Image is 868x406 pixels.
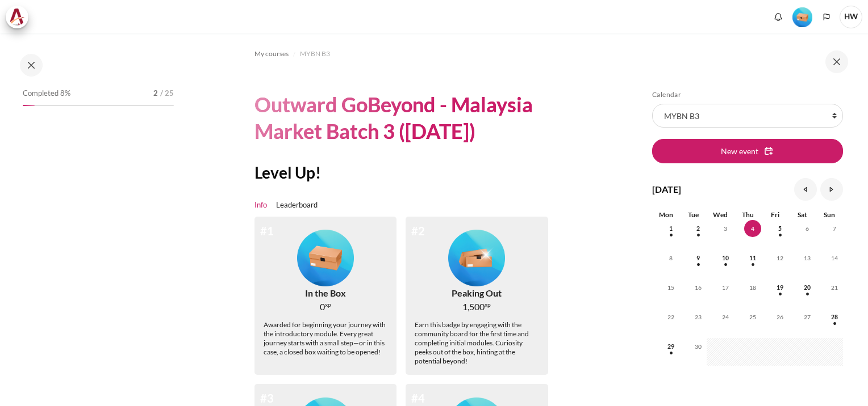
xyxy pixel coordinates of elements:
span: 16 [690,279,707,296]
a: Monday, 29 September events [662,343,679,350]
div: Earn this badge by engaging with the community board for the first time and completing initial mo... [415,320,539,366]
span: xp [325,303,331,307]
a: Monday, 1 September events [662,225,679,232]
div: #2 [411,222,425,239]
a: Leaderboard [276,200,318,211]
a: Wednesday, 10 September events [717,255,734,261]
span: 22 [662,308,679,325]
span: 15 [662,279,679,296]
div: Level #1 [792,6,812,27]
span: 12 [771,249,788,267]
span: 29 [662,338,679,355]
span: 13 [799,249,816,267]
span: HW [840,6,862,28]
nav: Navigation bar [254,45,557,63]
button: Languages [818,9,835,26]
span: 23 [690,308,707,325]
img: Level #1 [792,7,812,27]
span: My courses [254,49,289,59]
span: 28 [826,308,843,325]
span: / 25 [160,88,174,99]
div: Awarded for beginning your journey with the introductory module. Every great journey starts with ... [264,320,388,357]
a: Friday, 5 September events [771,225,788,232]
span: 5 [771,220,788,237]
h2: Level Up! [254,162,557,183]
span: 4 [744,220,761,237]
span: 11 [744,249,761,267]
img: Level #2 [448,230,505,286]
span: Wed [713,210,728,219]
div: Level #2 [448,226,505,287]
a: My courses [254,47,289,61]
h1: Outward GoBeyond - Malaysia Market Batch 3 ([DATE]) [254,91,557,145]
h4: [DATE] [652,183,681,196]
span: xp [485,303,491,307]
td: Today [734,220,761,249]
span: 21 [826,279,843,296]
span: 18 [744,279,761,296]
div: Peaking Out [452,286,502,300]
a: MYBN B3 [300,47,330,61]
a: Tuesday, 9 September events [690,255,707,261]
span: 2 [153,88,158,99]
button: New event [652,139,843,163]
a: Info [254,200,267,211]
a: Architeck Architeck [6,6,34,28]
a: Friday, 19 September events [771,284,788,291]
a: Sunday, 28 September events [826,314,843,320]
span: 9 [690,249,707,267]
span: 14 [826,249,843,267]
a: Level #1 [788,6,817,27]
img: Architeck [9,9,25,26]
span: 25 [744,308,761,325]
span: 2 [690,220,707,237]
div: 8% [23,105,35,106]
span: 27 [799,308,816,325]
div: #1 [260,222,274,239]
span: 6 [799,220,816,237]
span: MYBN B3 [300,49,330,59]
span: 7 [826,220,843,237]
span: 0 [320,300,325,314]
span: 8 [662,249,679,267]
div: In the Box [305,286,346,300]
span: 26 [771,308,788,325]
span: 1,500 [462,300,485,314]
span: Sun [824,210,835,219]
a: Tuesday, 2 September events [690,225,707,232]
span: 1 [662,220,679,237]
span: 3 [717,220,734,237]
span: Thu [742,210,754,219]
span: 24 [717,308,734,325]
span: 10 [717,249,734,267]
span: Tue [688,210,699,219]
span: New event [721,145,758,157]
a: User menu [840,6,862,28]
div: Show notification window with no new notifications [770,9,787,26]
img: Level #1 [297,230,354,286]
a: Thursday, 11 September events [744,255,761,261]
span: Fri [771,210,779,219]
span: 30 [690,338,707,355]
span: Sat [798,210,807,219]
span: 17 [717,279,734,296]
span: 19 [771,279,788,296]
h5: Calendar [652,90,843,99]
a: Saturday, 20 September events [799,284,816,291]
span: Mon [659,210,673,219]
span: 20 [799,279,816,296]
span: Completed 8% [23,88,70,99]
div: Level #1 [297,226,354,287]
